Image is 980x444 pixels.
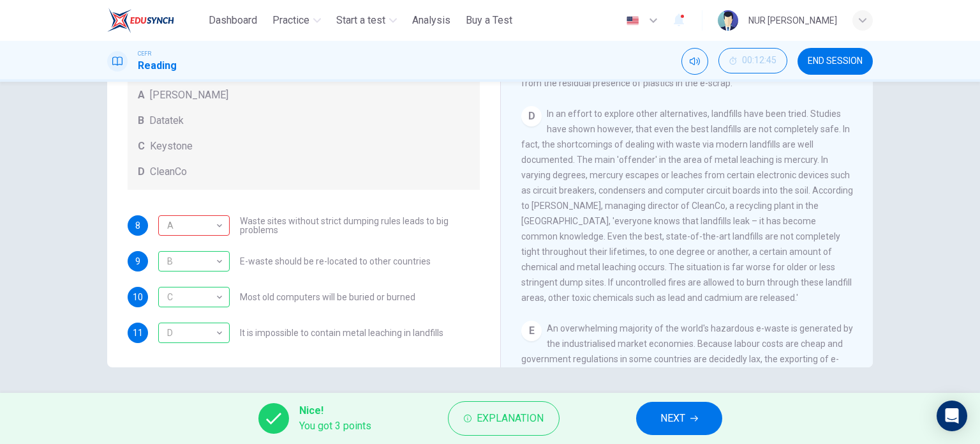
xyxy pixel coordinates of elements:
div: Mute [681,48,708,75]
button: NEXT [636,402,722,435]
button: Start a test [331,9,402,32]
button: 00:12:45 [718,48,787,73]
div: C [158,287,230,307]
button: Practice [267,9,326,32]
button: Dashboard [204,9,262,32]
div: Open Intercom Messenger [937,401,967,431]
span: A [138,88,145,103]
span: E-waste should be re-located to other countries [240,257,431,266]
button: END SESSION [798,48,873,75]
span: CEFR [138,49,151,58]
div: D [158,323,230,343]
div: D [158,215,230,236]
span: Datatek [149,113,184,128]
span: Explanation [477,410,544,427]
span: Dashboard [209,13,257,28]
span: CleanCo [150,164,187,180]
div: NUR [PERSON_NAME] [748,13,837,28]
img: Profile picture [718,10,738,31]
span: Buy a Test [466,13,512,28]
span: Keystone [150,139,193,154]
span: D [138,164,145,180]
div: D [158,315,225,351]
div: D [521,106,542,126]
div: Hide [718,48,787,75]
span: It is impossible to contain metal leaching in landfills [240,328,443,337]
span: B [138,113,144,128]
span: Most old computers will be buried or burned [240,293,415,302]
span: 11 [133,328,143,337]
button: Analysis [407,9,456,32]
span: Waste sites without strict dumping rules leads to big problems [240,217,480,234]
span: Start a test [336,13,385,28]
div: B [158,243,225,280]
span: [PERSON_NAME] [150,88,228,103]
div: B [158,251,230,272]
span: In an effort to explore other alternatives, landfills have been tried. Studies have shown however... [521,109,853,303]
span: C [138,139,145,154]
span: 8 [135,221,140,230]
div: C [158,279,225,316]
span: 00:12:45 [742,56,776,66]
h1: Reading [138,58,177,73]
span: 9 [135,257,140,266]
span: Analysis [412,13,450,28]
button: Buy a Test [461,9,517,32]
button: Explanation [448,401,560,436]
span: NEXT [660,410,685,427]
img: ELTC logo [107,8,174,33]
div: E [521,321,542,341]
a: ELTC logo [107,8,204,33]
div: A [158,208,225,244]
img: en [625,16,641,26]
span: Nice! [299,403,371,418]
span: Practice [272,13,309,28]
span: 10 [133,293,143,302]
span: END SESSION [808,56,863,66]
span: You got 3 points [299,418,371,434]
